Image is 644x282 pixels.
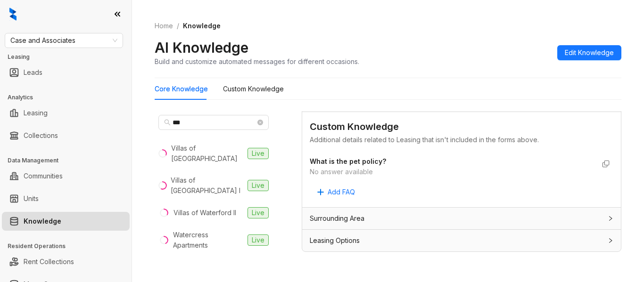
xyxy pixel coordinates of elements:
[2,63,130,82] li: Leads
[328,187,355,197] span: Add FAQ
[155,56,359,66] div: Build and customize automated messages for different occasions.
[24,212,61,231] a: Knowledge
[310,235,360,246] span: Leasing Options
[24,104,48,122] a: Leasing
[10,33,117,48] span: Case and Associates
[2,167,130,185] li: Communities
[223,84,284,94] div: Custom Knowledge
[248,180,269,191] span: Live
[248,234,269,246] span: Live
[302,208,621,229] div: Surrounding Area
[173,230,244,250] div: Watercress Apartments
[183,22,221,30] span: Knowledge
[257,120,263,125] span: close-circle
[2,252,130,271] li: Rent Collections
[155,39,248,56] h2: AI Knowledge
[310,213,364,224] span: Surrounding Area
[2,104,130,122] li: Leasing
[171,175,244,196] div: Villas of [GEOGRAPHIC_DATA] I
[310,167,594,177] div: No answer available
[608,216,613,221] span: collapsed
[2,212,130,231] li: Knowledge
[155,84,208,94] div: Core Knowledge
[557,45,621,60] button: Edit Knowledge
[248,207,269,218] span: Live
[9,8,17,21] img: logo
[8,93,132,102] h3: Analytics
[8,242,132,250] h3: Resident Operations
[177,21,179,31] li: /
[24,167,63,185] a: Communities
[24,189,39,208] a: Units
[608,238,613,243] span: collapsed
[2,189,130,208] li: Units
[2,126,130,145] li: Collections
[310,185,363,200] button: Add FAQ
[164,119,171,126] span: search
[8,53,132,61] h3: Leasing
[24,63,42,82] a: Leads
[173,208,236,218] div: Villas of Waterford II
[310,120,613,134] div: Custom Knowledge
[310,135,613,145] div: Additional details related to Leasing that isn't included in the forms above.
[8,156,132,165] h3: Data Management
[24,252,74,271] a: Rent Collections
[302,230,621,251] div: Leasing Options
[153,21,175,31] a: Home
[310,157,386,165] strong: What is the pet policy?
[248,148,269,159] span: Live
[171,143,244,164] div: Villas of [GEOGRAPHIC_DATA]
[24,126,58,145] a: Collections
[565,48,614,58] span: Edit Knowledge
